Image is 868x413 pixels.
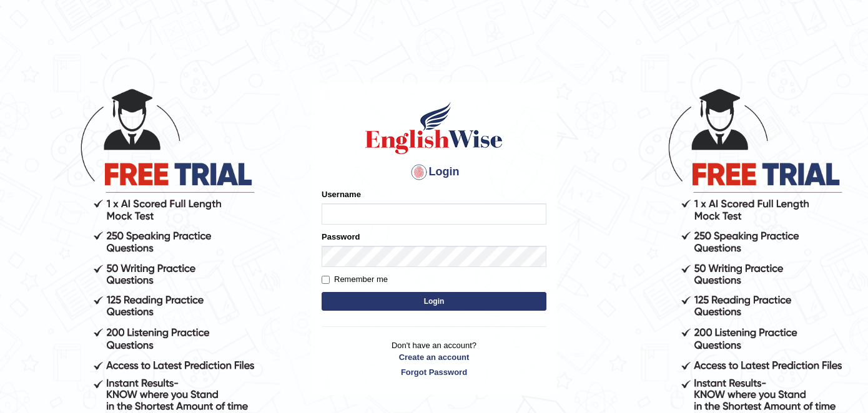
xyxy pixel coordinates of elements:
[322,339,546,378] p: Don't have an account?
[322,351,546,363] a: Create an account
[322,366,546,378] a: Forgot Password
[322,276,330,284] input: Remember me
[322,231,360,243] label: Password
[322,188,361,200] label: Username
[363,100,505,156] img: Logo of English Wise sign in for intelligent practice with AI
[322,292,546,311] button: Login
[322,273,388,286] label: Remember me
[322,162,546,182] h4: Login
